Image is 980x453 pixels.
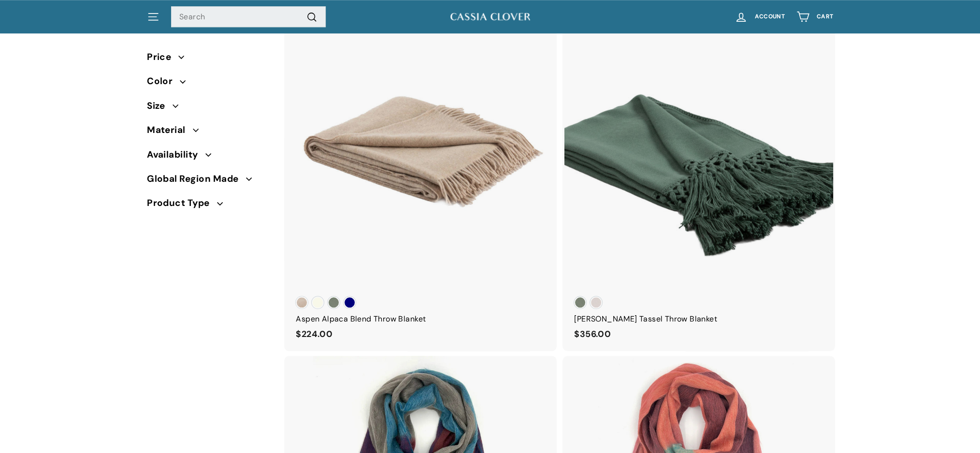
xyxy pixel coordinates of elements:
[147,96,271,120] button: Size
[147,50,178,64] span: Price
[147,145,271,169] button: Availability
[574,328,611,340] span: $356.00
[296,328,332,340] span: $224.00
[171,6,326,28] input: Search
[147,120,271,145] button: Material
[755,14,785,20] span: Account
[729,2,791,31] a: Account
[147,196,217,210] span: Product Type
[147,193,271,218] button: Product Type
[147,47,271,72] button: Price
[296,313,545,325] div: Aspen Alpaca Blend Throw Blanket
[564,18,833,351] a: [PERSON_NAME] Tassel Throw Blanket
[574,313,823,325] div: [PERSON_NAME] Tassel Throw Blanket
[147,147,205,162] span: Availability
[147,123,193,137] span: Material
[147,74,180,88] span: Color
[791,2,839,31] a: Cart
[147,72,271,96] button: Color
[286,18,555,351] a: Aspen Alpaca Blend Throw Blanket
[147,172,246,186] span: Global Region Made
[817,14,833,20] span: Cart
[147,169,271,193] button: Global Region Made
[147,99,173,113] span: Size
